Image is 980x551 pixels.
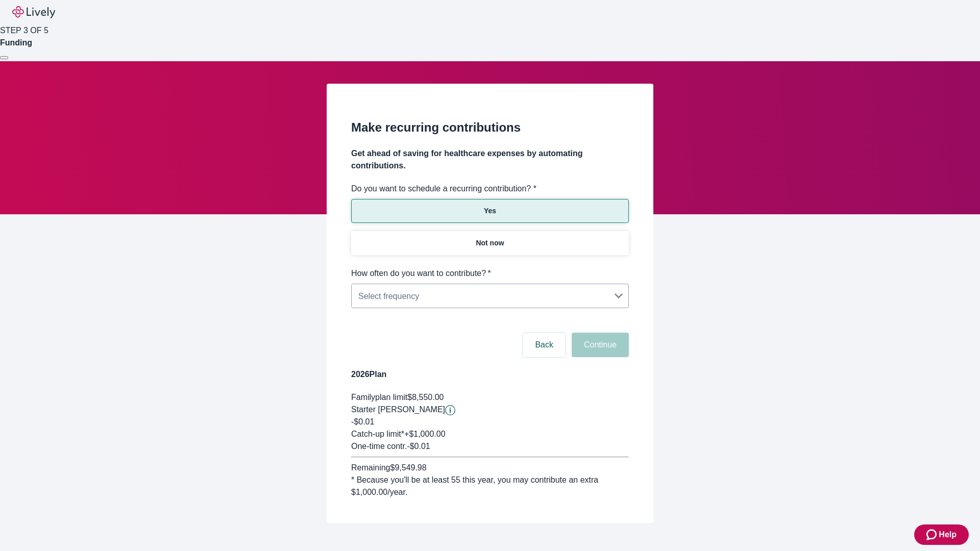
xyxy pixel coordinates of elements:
[351,199,629,223] button: Yes
[914,524,969,545] button: Zendesk support iconHelp
[351,442,407,450] span: One-time contr.
[351,286,629,306] div: Select frequency
[351,417,374,426] span: -$0.01
[523,333,566,357] button: Back
[445,405,455,415] button: Lively will contribute $0.01 to establish your account
[926,529,939,541] svg: Zendesk support icon
[351,183,536,195] label: Do you want to schedule a recurring contribution? *
[351,118,629,137] h2: Make recurring contributions
[351,393,407,402] span: Family plan limit
[351,430,404,438] span: Catch-up limit*
[351,231,629,255] button: Not now
[407,442,430,450] span: - $0.01
[390,463,426,472] span: $9,549.98
[351,368,629,381] h4: 2026 Plan
[484,206,496,216] p: Yes
[351,147,629,172] h4: Get ahead of saving for healthcare expenses by automating contributions.
[476,238,504,248] p: Not now
[351,405,445,414] span: Starter [PERSON_NAME]
[445,405,455,415] svg: Starter penny details
[404,430,446,438] span: + $1,000.00
[12,6,55,18] img: Lively
[351,463,390,472] span: Remaining
[939,529,957,541] span: Help
[351,267,491,280] label: How often do you want to contribute?
[407,393,444,402] span: $8,550.00
[351,474,629,498] div: * Because you'll be at least 55 this year, you may contribute an extra $1,000.00 /year.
